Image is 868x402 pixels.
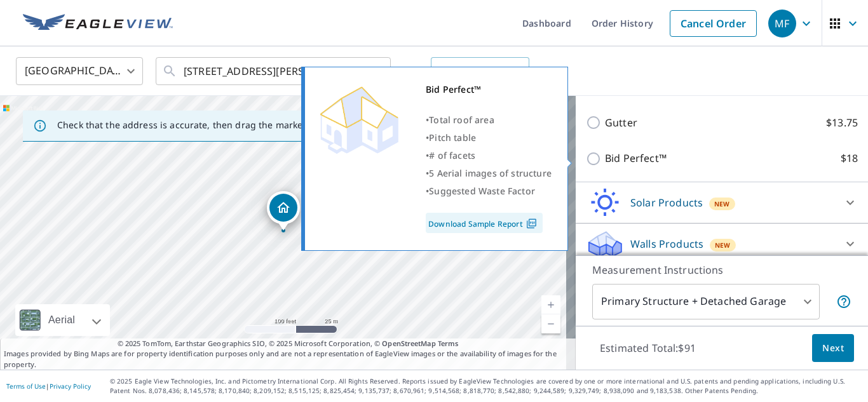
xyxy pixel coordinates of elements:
span: Suggested Waste Factor [429,185,535,197]
span: Total roof area [429,114,494,126]
img: Pdf Icon [523,218,540,229]
div: OR [403,57,529,85]
div: MF [768,10,796,37]
p: Bid Perfect™ [605,151,667,166]
div: Primary Structure + Detached Garage [592,284,820,319]
span: Next [822,340,844,356]
div: • [426,164,552,182]
span: © 2025 TomTom, Earthstar Geographics SIO, © 2025 Microsoft Corporation, © [118,338,459,349]
span: # of facets [429,149,475,161]
p: Estimated Total: $91 [590,334,706,362]
p: Check that the address is accurate, then drag the marker over the correct structure. [57,119,423,131]
a: Privacy Policy [50,382,91,391]
p: | [6,382,91,390]
p: Solar Products [630,195,703,210]
div: Walls ProductsNew [586,229,858,259]
div: • [426,147,552,164]
div: [GEOGRAPHIC_DATA] [16,53,143,89]
span: New [714,199,730,209]
span: 5 Aerial images of structure [429,167,552,179]
a: OpenStreetMap [382,338,435,348]
a: Current Level 18, Zoom Out [541,314,560,333]
button: Next [812,334,854,363]
a: Current Level 18, Zoom In [541,295,560,314]
div: Aerial [44,304,79,336]
div: Dropped pin, building 1, Residential property, 109 HEARNE AVE WINNIPEG MB R3J2R2 [267,191,300,231]
img: Premium [315,81,403,157]
div: Bid Perfect™ [426,81,552,98]
a: Terms of Use [6,382,46,391]
p: Walls Products [630,236,703,251]
p: Gutter [605,115,637,131]
p: $13.75 [826,115,858,131]
a: Cancel Order [670,10,757,37]
p: Measurement Instructions [592,262,851,278]
p: $18 [841,151,858,166]
a: Terms [438,338,459,348]
input: Search by address or latitude-longitude [184,53,365,89]
span: New [715,240,731,250]
div: Solar ProductsNew [586,187,858,218]
a: Upload Blueprint [431,57,529,85]
p: © 2025 Eagle View Technologies, Inc. and Pictometry International Corp. All Rights Reserved. Repo... [110,377,862,396]
span: Pitch table [429,131,476,144]
a: Download Sample Report [426,213,543,233]
div: Aerial [15,304,110,336]
img: EV Logo [23,14,173,33]
div: • [426,182,552,200]
div: • [426,129,552,147]
div: • [426,111,552,129]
